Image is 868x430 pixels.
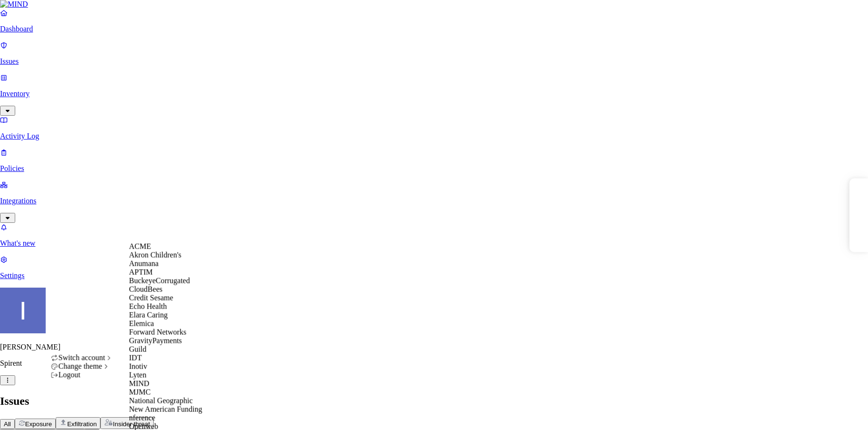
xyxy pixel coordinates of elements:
[129,388,150,396] span: MJMC
[129,285,162,293] span: CloudBees
[129,380,149,388] span: MIND
[129,405,202,413] span: New American Funding
[129,277,190,285] span: BuckeyeCorrugated
[59,353,105,361] span: Switch account
[129,345,146,353] span: Guild
[129,260,158,268] span: Anumana
[129,251,181,259] span: Akron Children's
[129,302,167,310] span: Echo Health
[129,362,147,370] span: Inotiv
[129,320,154,328] span: Elemica
[129,414,155,422] span: nference
[129,242,151,250] span: ACME
[129,328,186,336] span: Forward Networks
[59,362,102,370] span: Change theme
[129,268,153,276] span: APTIM
[129,397,193,405] span: National Geographic
[129,337,182,345] span: GravityPayments
[129,294,173,302] span: Credit Sesame
[50,370,113,379] div: Logout
[129,311,168,319] span: Elara Caring
[129,354,142,362] span: IDT
[129,371,146,379] span: Lyten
